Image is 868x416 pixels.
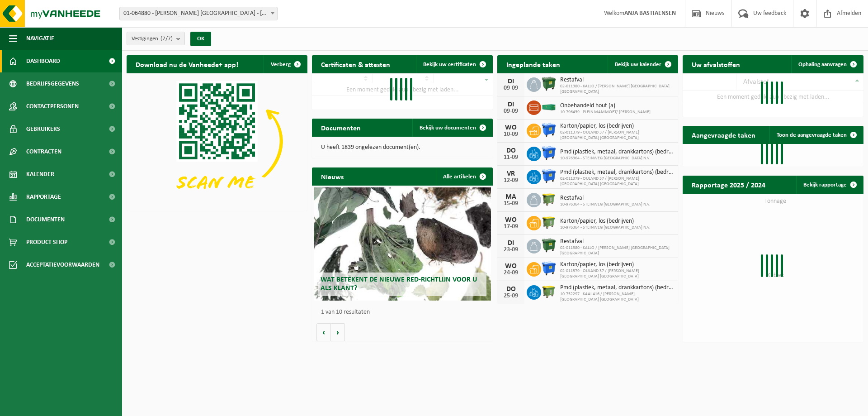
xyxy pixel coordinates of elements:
img: WB-1100-HPE-GN-50 [541,191,557,207]
span: 10-796439 - PLEIN MAMMOET/ [PERSON_NAME] [560,110,651,115]
span: Onbehandeld hout (a) [560,102,651,110]
span: Pmd (plastiek, metaal, drankkartons) (bedrijven) [560,169,674,176]
span: Bekijk uw documenten [420,125,476,131]
span: 10-976364 - STEINWEG [GEOGRAPHIC_DATA] N.V. [560,156,674,161]
span: Restafval [560,238,674,245]
img: WB-1100-HPE-BE-04 [541,145,557,161]
a: Ophaling aanvragen [791,55,863,73]
button: Vorige [316,323,331,341]
div: WO [502,124,520,131]
span: Toon de aangevraagde taken [777,132,847,138]
span: Verberg [271,62,291,67]
span: Navigatie [26,27,54,50]
img: WB-1100-HPE-BE-01 [541,261,557,276]
strong: ANJA BASTIAENSEN [624,10,676,17]
span: Pmd (plastiek, metaal, drankkartons) (bedrijven) [560,148,674,156]
div: 24-09 [502,270,520,276]
a: Alle artikelen [436,167,492,186]
h2: Rapportage 2025 / 2024 [683,176,774,193]
span: 02-011379 - OULAND 37 / [PERSON_NAME] [GEOGRAPHIC_DATA] [GEOGRAPHIC_DATA] [560,268,674,279]
h2: Aangevraagde taken [683,126,764,143]
button: Vestigingen(7/7) [127,32,185,45]
span: Contactpersonen [26,95,79,118]
span: Restafval [560,77,674,84]
a: Bekijk uw documenten [412,119,492,137]
span: 02-011380 - KALLO / [PERSON_NAME] [GEOGRAPHIC_DATA] [GEOGRAPHIC_DATA] [560,245,674,256]
div: DI [502,239,520,247]
div: MA [502,193,520,201]
img: HK-XC-30-GN-00 [541,103,557,111]
div: WO [502,216,520,224]
a: Bekijk uw kalender [608,55,677,73]
img: WB-1100-HPE-BE-01 [541,122,557,138]
span: Documenten [26,208,65,231]
h2: Nieuws [312,167,353,185]
h2: Documenten [312,119,370,136]
span: Product Shop [26,231,67,253]
span: 10-752297 - KAAI 416 / [PERSON_NAME] [GEOGRAPHIC_DATA] [GEOGRAPHIC_DATA] [560,292,674,302]
div: DI [502,78,520,85]
p: 1 van 10 resultaten [321,309,488,316]
div: DI [502,101,520,108]
div: 23-09 [502,247,520,253]
a: Bekijk uw certificaten [416,55,492,73]
a: Toon de aangevraagde taken [769,126,863,144]
span: Pmd (plastiek, metaal, drankkartons) (bedrijven) [560,284,674,292]
span: Rapportage [26,186,61,208]
div: DO [502,286,520,293]
span: Gebruikers [26,118,60,140]
div: 17-09 [502,224,520,230]
div: 25-09 [502,293,520,299]
span: Bekijk uw kalender [615,62,661,67]
img: WB-1100-HPE-GN-50 [541,284,557,299]
h2: Certificaten & attesten [312,55,399,73]
div: 11-09 [502,154,520,161]
span: 10-976364 - STEINWEG [GEOGRAPHIC_DATA] N.V. [560,225,651,230]
span: 02-011379 - OULAND 37 / [PERSON_NAME] [GEOGRAPHIC_DATA] [GEOGRAPHIC_DATA] [560,176,674,187]
img: WB-1100-HPE-BE-04 [541,168,557,184]
span: Acceptatievoorwaarden [26,253,99,276]
img: Download de VHEPlus App [127,73,307,209]
h2: Ingeplande taken [497,55,569,73]
span: 10-976364 - STEINWEG [GEOGRAPHIC_DATA] N.V. [560,202,651,207]
p: U heeft 1839 ongelezen document(en). [321,144,484,151]
span: Bedrijfsgegevens [26,72,79,95]
span: 02-011380 - KALLO / [PERSON_NAME] [GEOGRAPHIC_DATA] [GEOGRAPHIC_DATA] [560,84,674,95]
img: WB-1100-HPE-GN-01 [541,76,557,91]
div: WO [502,263,520,270]
h2: Uw afvalstoffen [683,55,749,73]
img: WB-1100-HPE-GN-50 [541,215,557,230]
img: WB-1100-HPE-GN-01 [541,238,557,253]
a: Wat betekent de nieuwe RED-richtlijn voor u als klant? [314,187,491,301]
span: Restafval [560,195,651,202]
span: Wat betekent de nieuwe RED-richtlijn voor u als klant? [321,276,477,292]
div: 09-09 [502,108,520,115]
count: (7/7) [160,36,173,42]
a: Bekijk rapportage [796,176,863,194]
span: Karton/papier, los (bedrijven) [560,261,674,268]
span: Karton/papier, los (bedrijven) [560,218,651,225]
div: DO [502,147,520,154]
h2: Download nu de Vanheede+ app! [127,55,247,73]
span: Vestigingen [132,32,173,46]
div: 10-09 [502,131,520,138]
span: Kalender [26,163,54,186]
span: 02-011379 - OULAND 37 / [PERSON_NAME] [GEOGRAPHIC_DATA] [GEOGRAPHIC_DATA] [560,130,674,141]
span: Dashboard [26,50,60,72]
div: 12-09 [502,177,520,184]
div: 15-09 [502,201,520,207]
span: Bekijk uw certificaten [423,62,476,67]
button: OK [190,32,211,46]
button: Volgende [331,323,345,341]
div: VR [502,170,520,177]
span: Karton/papier, los (bedrijven) [560,123,674,130]
button: Verberg [264,55,307,73]
span: 01-064880 - C. STEINWEG BELGIUM - ANTWERPEN [120,7,277,20]
span: Ophaling aanvragen [798,62,847,67]
span: Contracten [26,140,61,163]
div: 09-09 [502,85,520,91]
